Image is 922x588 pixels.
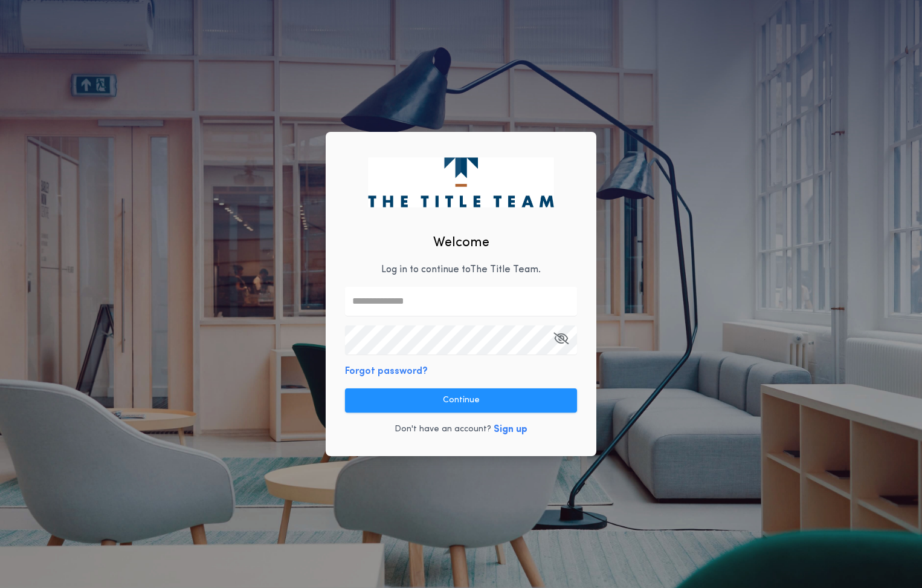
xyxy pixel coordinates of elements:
[345,364,428,379] button: Forgot password?
[381,263,541,277] p: Log in to continue to The Title Team .
[395,423,491,436] p: Don't have an account?
[368,157,553,207] img: logo
[345,388,577,413] button: Continue
[494,422,527,437] button: Sign up
[433,233,489,253] h2: Welcome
